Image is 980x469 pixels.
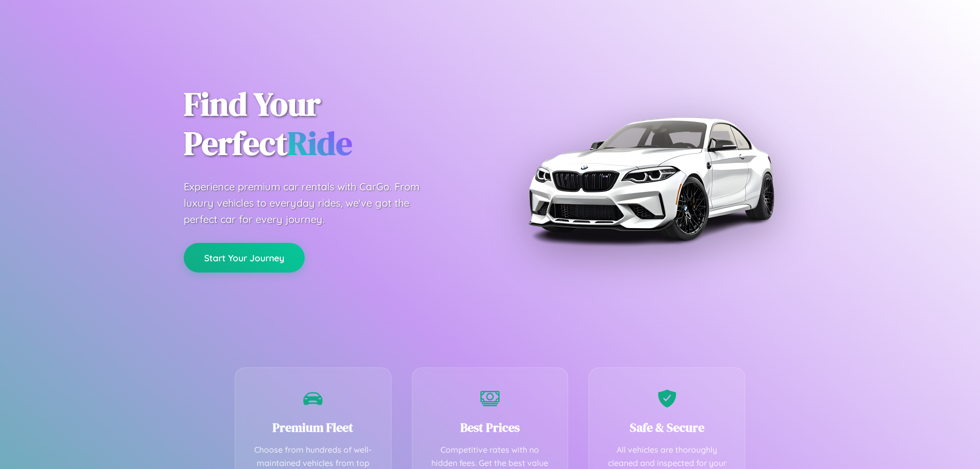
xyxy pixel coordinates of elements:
[523,51,778,306] img: Premium BMW car rental vehicle
[604,419,729,436] h3: Safe & Secure
[287,121,352,165] span: Ride
[251,419,376,436] h3: Premium Fleet
[184,179,439,228] p: Experience premium car rentals with CarGo. From luxury vehicles to everyday rides, we've got the ...
[184,243,305,273] button: Start Your Journey
[184,85,475,163] h1: Find Your Perfect
[428,419,553,436] h3: Best Prices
